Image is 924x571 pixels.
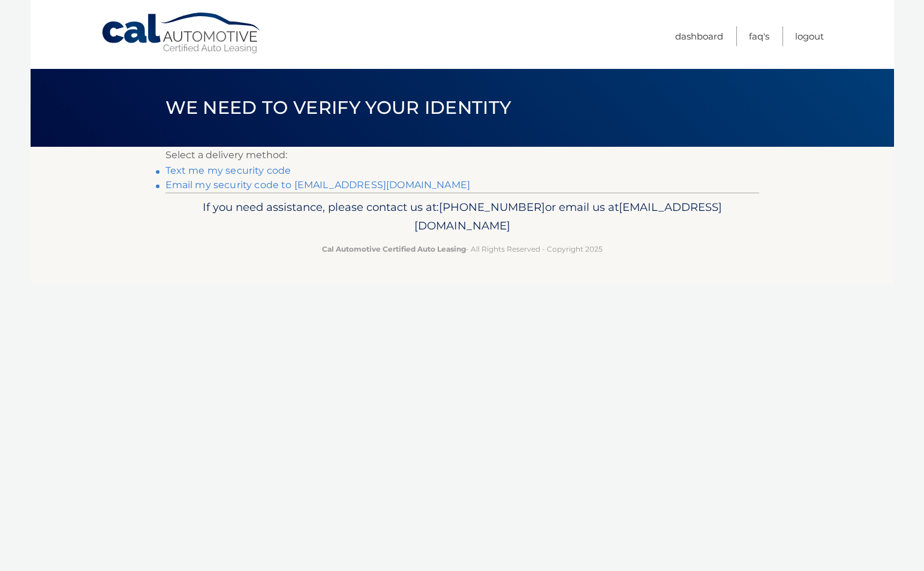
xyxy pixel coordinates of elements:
[165,165,291,176] a: Text me my security code
[439,200,545,214] span: [PHONE_NUMBER]
[749,26,769,46] a: FAQ's
[173,243,751,255] p: - All Rights Reserved - Copyright 2025
[795,26,824,46] a: Logout
[165,96,511,119] span: We need to verify your identity
[173,198,751,236] p: If you need assistance, please contact us at: or email us at
[165,147,759,164] p: Select a delivery method:
[675,26,723,46] a: Dashboard
[165,179,471,191] a: Email my security code to [EMAIL_ADDRESS][DOMAIN_NAME]
[322,244,466,253] strong: Cal Automotive Certified Auto Leasing
[101,12,263,55] a: Cal Automotive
